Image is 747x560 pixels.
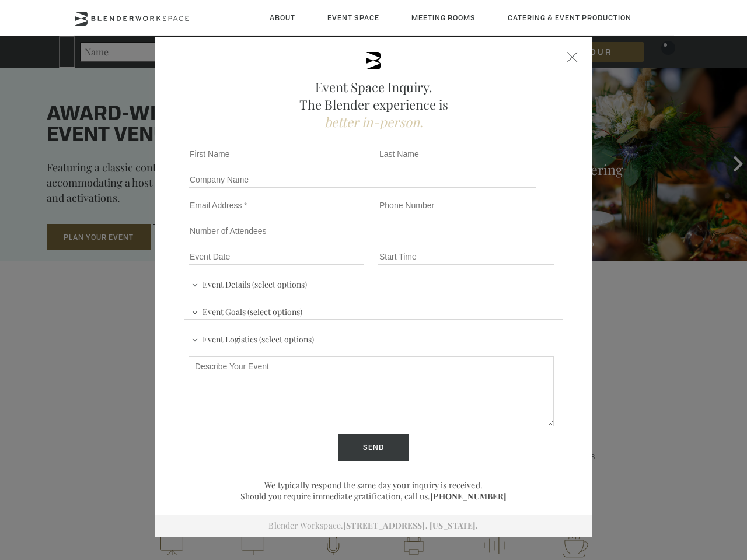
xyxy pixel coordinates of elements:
input: Last Name [378,146,554,162]
input: Email Address * [189,197,364,213]
a: [STREET_ADDRESS]. [US_STATE]. [343,520,478,531]
span: Event Goals (select options) [189,302,305,319]
input: Start Time [378,249,554,265]
p: Should you require immediate gratification, call us. [184,491,563,502]
a: [PHONE_NUMBER] [430,491,507,502]
span: Event Logistics (select options) [189,329,317,346]
input: Send [338,434,409,461]
iframe: Chat Widget [537,411,747,560]
input: First Name [189,146,364,162]
p: We typically respond the same day your inquiry is received. [184,480,563,491]
input: Event Date [189,249,364,265]
span: better in-person. [324,113,423,131]
span: Event Details (select options) [189,274,310,292]
h2: Event Space Inquiry. The Blender experience is [184,78,563,131]
div: Blender Workspace. [155,514,592,537]
input: Phone Number [378,197,554,213]
input: Company Name [189,171,536,188]
input: Number of Attendees [189,223,364,239]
